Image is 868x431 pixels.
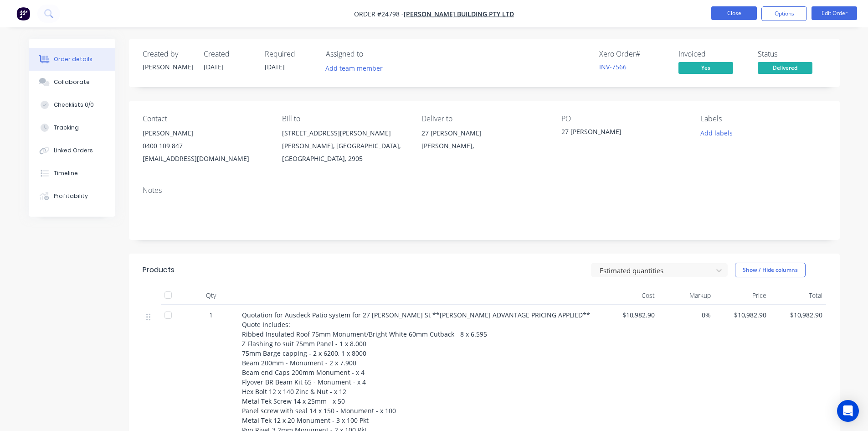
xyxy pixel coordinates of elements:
[758,50,826,58] div: Status
[735,263,806,277] button: Show / Hide columns
[658,286,714,305] div: Markup
[54,169,78,177] div: Timeline
[143,114,267,123] div: Contact
[718,310,767,320] span: $10,982.90
[603,286,659,305] div: Cost
[421,127,546,140] div: 27 [PERSON_NAME]
[837,400,859,422] div: Open Intercom Messenger
[354,10,404,18] span: Order #24798 -
[29,71,115,93] button: Collaborate
[143,50,193,58] div: Created by
[561,127,675,140] div: 27 [PERSON_NAME]
[265,62,285,71] span: [DATE]
[204,62,224,71] span: [DATE]
[599,62,627,71] a: INV-7566
[320,62,387,74] button: Add team member
[758,62,812,76] button: Delivered
[770,286,826,305] div: Total
[326,50,417,58] div: Assigned to
[812,6,857,20] button: Edit Order
[761,6,807,21] button: Options
[204,50,254,58] div: Created
[29,162,115,185] button: Timeline
[758,62,812,73] span: Delivered
[561,114,686,123] div: PO
[282,140,407,165] div: [PERSON_NAME], [GEOGRAPHIC_DATA], [GEOGRAPHIC_DATA], 2905
[678,50,747,58] div: Invoiced
[711,6,757,20] button: Close
[282,114,407,123] div: Bill to
[143,186,826,195] div: Notes
[701,114,826,123] div: Labels
[143,265,175,275] div: Products
[404,10,514,18] a: [PERSON_NAME] BUILDING PTY LTD
[421,127,546,156] div: 27 [PERSON_NAME][PERSON_NAME],
[421,114,546,123] div: Deliver to
[29,139,115,162] button: Linked Orders
[143,127,267,165] div: [PERSON_NAME]0400 109 847[EMAIL_ADDRESS][DOMAIN_NAME]
[54,78,90,86] div: Collaborate
[143,62,193,72] div: [PERSON_NAME]
[54,192,88,200] div: Profitability
[678,62,733,73] span: Yes
[54,55,92,63] div: Order details
[265,50,315,58] div: Required
[29,116,115,139] button: Tracking
[143,127,267,140] div: [PERSON_NAME]
[29,185,115,208] button: Profitability
[29,48,115,71] button: Order details
[282,127,407,140] div: [STREET_ADDRESS][PERSON_NAME]
[143,140,267,152] div: 0400 109 847
[606,310,655,320] span: $10,982.90
[184,286,238,305] div: Qty
[714,286,770,305] div: Price
[54,146,93,155] div: Linked Orders
[326,62,388,74] button: Add team member
[16,7,30,21] img: Factory
[599,50,668,58] div: Xero Order #
[696,127,738,139] button: Add labels
[143,152,267,165] div: [EMAIL_ADDRESS][DOMAIN_NAME]
[54,124,79,132] div: Tracking
[282,127,407,165] div: [STREET_ADDRESS][PERSON_NAME][PERSON_NAME], [GEOGRAPHIC_DATA], [GEOGRAPHIC_DATA], 2905
[54,101,94,109] div: Checklists 0/0
[209,310,213,320] span: 1
[421,140,546,152] div: [PERSON_NAME],
[29,93,115,116] button: Checklists 0/0
[662,310,711,320] span: 0%
[774,310,822,320] span: $10,982.90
